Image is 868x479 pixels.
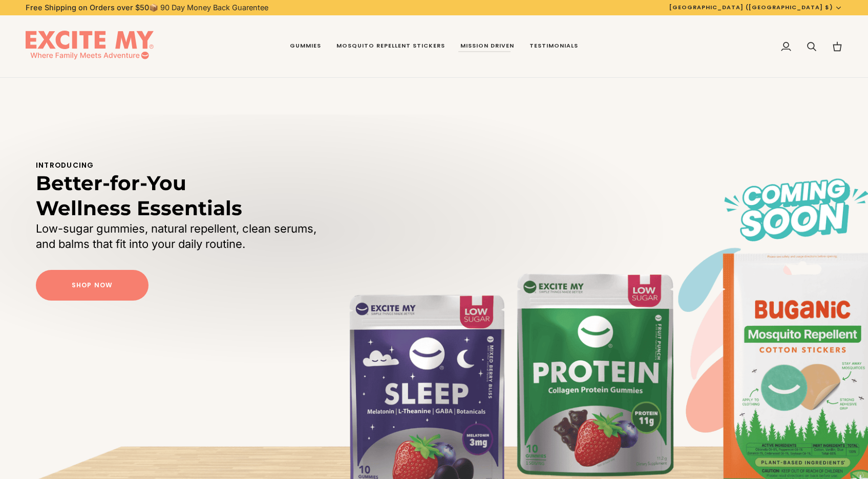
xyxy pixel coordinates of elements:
a: Gummies [282,15,329,78]
span: Testimonials [530,42,578,50]
span: Mosquito Repellent Stickers [336,42,445,50]
span: Gummies [290,42,321,50]
a: Shop Now [36,270,149,301]
a: Mosquito Repellent Stickers [329,15,453,78]
button: [GEOGRAPHIC_DATA] ([GEOGRAPHIC_DATA] $) [662,3,850,12]
span: Mission Driven [460,42,514,50]
a: Mission Driven [453,15,522,78]
p: 📦 90 Day Money Back Guarentee [26,2,268,13]
img: EXCITE MY® [26,31,154,62]
strong: Free Shipping on Orders over $50 [26,3,149,12]
a: Testimonials [522,15,586,78]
